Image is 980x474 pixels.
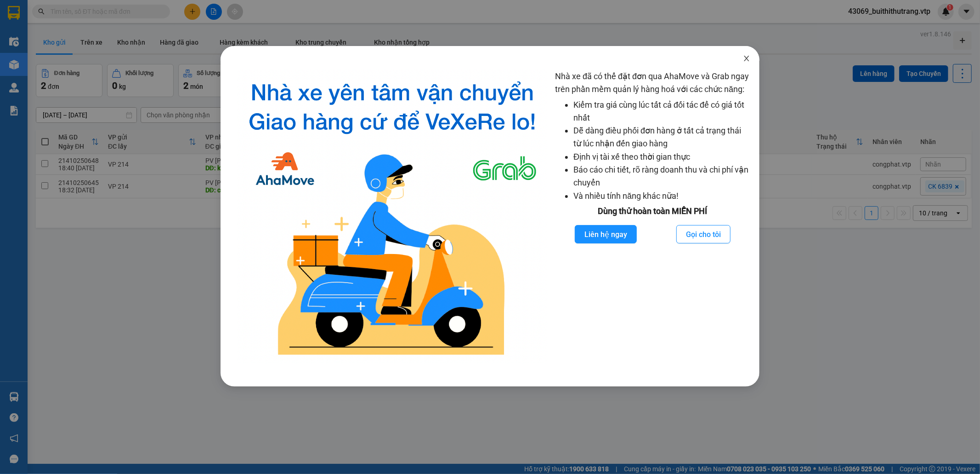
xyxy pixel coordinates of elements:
li: Kiểm tra giá cùng lúc tất cả đối tác để có giá tốt nhất [573,98,750,125]
div: Dùng thử hoàn toàn MIỄN PHÍ [555,205,750,218]
li: Và nhiều tính năng khác nữa! [573,190,750,202]
button: Close [734,46,759,72]
button: Liên hệ ngay [575,225,637,243]
img: logo [237,70,548,364]
li: Báo cáo chi tiết, rõ ràng doanh thu và chi phí vận chuyển [573,163,750,190]
span: Gọi cho tôi [686,229,721,240]
span: close [743,55,750,62]
span: Liên hệ ngay [584,229,627,240]
li: Dễ dàng điều phối đơn hàng ở tất cả trạng thái từ lúc nhận đến giao hàng [573,124,750,150]
div: Nhà xe đã có thể đặt đơn qua AhaMove và Grab ngay trên phần mềm quản lý hàng hoá với các chức năng: [555,70,750,364]
button: Gọi cho tôi [676,225,731,243]
li: Định vị tài xế theo thời gian thực [573,150,750,163]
